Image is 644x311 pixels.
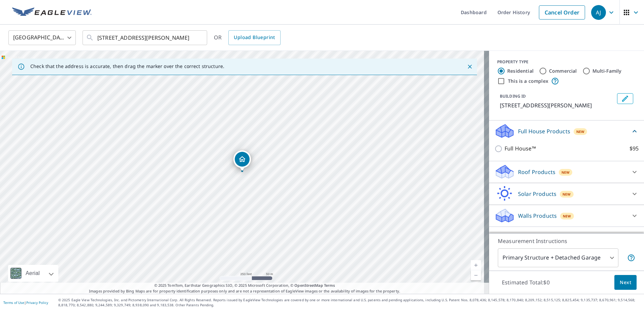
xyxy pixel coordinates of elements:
p: Estimated Total: $0 [496,275,555,290]
button: Close [465,62,474,71]
button: Edit building 1 [617,93,633,104]
span: © 2025 TomTom, Earthstar Geographics SIO, © 2025 Microsoft Corporation, © [154,283,335,288]
span: Next [620,278,631,287]
a: Cancel Order [539,5,585,20]
div: Roof ProductsNew [494,164,639,180]
a: Privacy Policy [26,300,48,305]
label: Residential [507,68,534,74]
p: Solar Products [518,190,556,198]
div: Full House ProductsNew [494,123,639,139]
img: EV Logo [12,7,92,18]
p: [STREET_ADDRESS][PERSON_NAME] [500,101,614,109]
a: Terms of Use [3,300,24,305]
div: PROPERTY TYPE [497,59,636,65]
div: AJ [591,5,606,20]
div: Dropped pin, building 1, Residential property, 3410 Sandy Ln SE Mandan, ND 58554 [233,150,251,171]
a: OpenStreetMap [294,283,323,288]
p: $95 [630,144,639,153]
div: Aerial [24,265,42,282]
button: Next [614,275,637,290]
p: Check that the address is accurate, then drag the marker over the correct structure. [30,63,224,69]
a: Upload Blueprint [228,30,280,45]
span: Upload Blueprint [234,33,275,42]
a: Terms [324,283,335,288]
div: Walls ProductsNew [494,208,639,224]
div: Aerial [8,265,58,282]
p: BUILDING ID [500,93,526,99]
label: Multi-Family [592,68,622,74]
p: Full House™ [505,144,536,153]
div: Primary Structure + Detached Garage [498,248,618,267]
span: New [563,213,571,219]
p: © 2025 Eagle View Technologies, Inc. and Pictometry International Corp. All Rights Reserved. Repo... [58,298,641,308]
span: New [576,129,585,134]
a: Current Level 17, Zoom In [471,260,481,270]
label: This is a complex [508,78,548,84]
span: New [562,192,571,197]
div: [GEOGRAPHIC_DATA] [8,28,76,47]
p: Walls Products [518,212,557,220]
p: Full House Products [518,127,570,135]
div: OR [214,30,281,45]
input: Search by address or latitude-longitude [97,28,193,47]
p: | [3,301,48,305]
span: Your report will include the primary structure and a detached garage if one exists. [627,254,635,262]
a: Current Level 17, Zoom Out [471,270,481,280]
span: New [561,170,570,175]
div: Solar ProductsNew [494,186,639,202]
p: Measurement Instructions [498,237,635,245]
p: Roof Products [518,168,555,176]
label: Commercial [549,68,577,74]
